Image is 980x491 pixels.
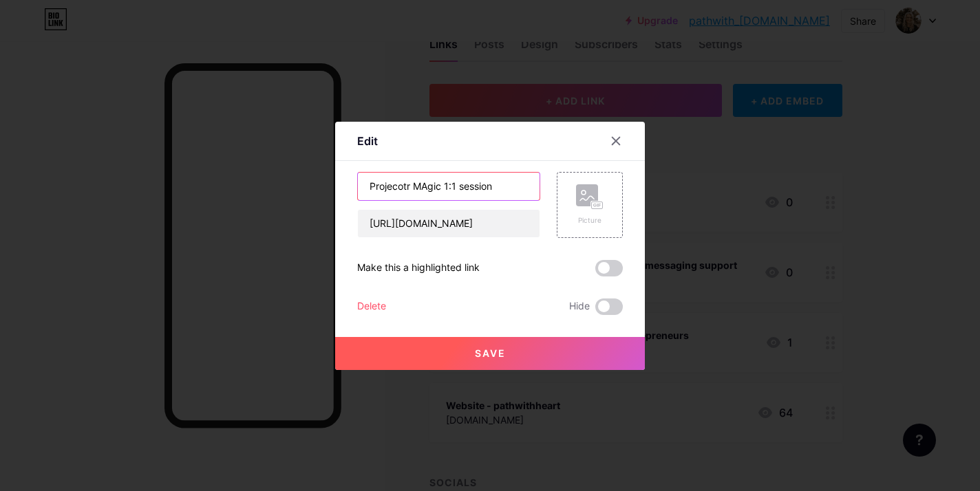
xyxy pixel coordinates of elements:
[335,337,645,370] button: Save
[576,215,604,226] div: Picture
[358,173,540,200] input: Title
[357,133,378,149] div: Edit
[475,347,506,359] span: Save
[569,298,590,315] span: Hide
[357,298,386,315] div: Delete
[357,260,480,276] div: Make this a highlighted link
[358,210,540,237] input: URL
